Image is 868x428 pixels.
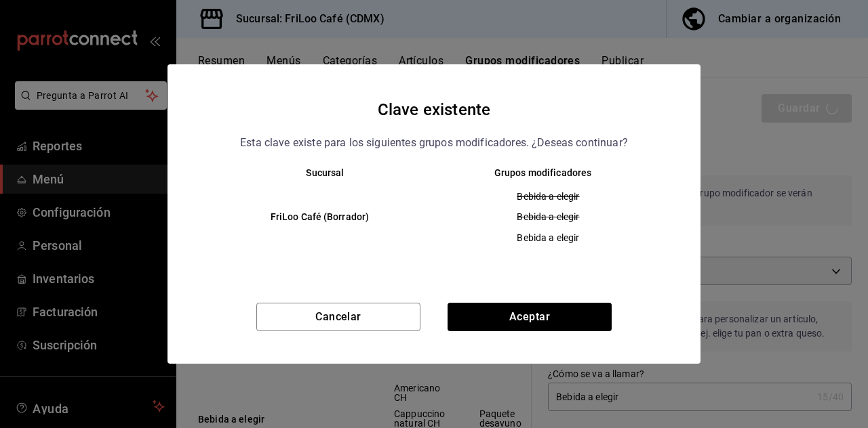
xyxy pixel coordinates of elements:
span: Bebida a elegir [446,210,651,223]
p: Esta clave existe para los siguientes grupos modificadores. ¿Deseas continuar? [240,134,628,152]
button: Aceptar [448,303,612,331]
th: Grupos modificadores [434,167,673,178]
button: Cancelar [256,303,420,331]
span: Bebida a elegir [446,231,651,244]
h4: Clave existente [378,97,490,123]
span: Bebida a elegir [446,190,651,203]
h6: FriLoo Café (Borrador) [216,210,423,225]
th: Sucursal [195,167,434,178]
